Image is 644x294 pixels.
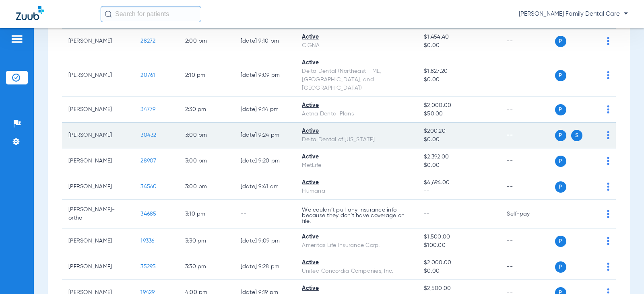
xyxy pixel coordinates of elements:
[424,267,494,275] span: $0.00
[62,174,134,200] td: [PERSON_NAME]
[424,33,494,41] span: $1,454.40
[140,38,155,44] span: 28272
[140,107,155,112] span: 34779
[179,148,234,174] td: 3:00 PM
[424,233,494,241] span: $1,500.00
[179,254,234,280] td: 3:30 PM
[555,156,566,167] span: P
[179,174,234,200] td: 3:00 PM
[62,200,134,228] td: [PERSON_NAME]-ortho
[424,136,494,144] span: $0.00
[105,10,112,18] img: Search Icon
[424,110,494,118] span: $50.00
[424,67,494,76] span: $1,827.20
[234,148,296,174] td: [DATE] 9:20 PM
[424,153,494,161] span: $2,392.00
[302,233,411,241] div: Active
[62,29,134,54] td: [PERSON_NAME]
[424,241,494,250] span: $100.00
[302,161,411,170] div: MetLife
[140,132,156,138] span: 30432
[555,261,566,273] span: P
[140,72,155,78] span: 20761
[179,97,234,123] td: 2:30 PM
[234,228,296,254] td: [DATE] 9:09 PM
[140,211,156,217] span: 34685
[555,36,566,47] span: P
[62,148,134,174] td: [PERSON_NAME]
[555,70,566,81] span: P
[607,237,609,245] img: group-dot-blue.svg
[500,174,555,200] td: --
[234,97,296,123] td: [DATE] 9:14 PM
[500,97,555,123] td: --
[424,179,494,187] span: $4,694.00
[500,29,555,54] td: --
[607,210,609,218] img: group-dot-blue.svg
[424,284,494,293] span: $2,500.00
[302,207,411,224] p: We couldn’t pull any insurance info because they don’t have coverage on file.
[302,59,411,67] div: Active
[140,158,156,164] span: 28907
[62,123,134,148] td: [PERSON_NAME]
[234,254,296,280] td: [DATE] 9:28 PM
[500,123,555,148] td: --
[500,228,555,254] td: --
[302,110,411,118] div: Aetna Dental Plans
[607,183,609,191] img: group-dot-blue.svg
[424,127,494,136] span: $200.20
[302,67,411,93] div: Delta Dental (Northeast - ME, [GEOGRAPHIC_DATA], and [GEOGRAPHIC_DATA])
[302,41,411,50] div: CIGNA
[424,101,494,110] span: $2,000.00
[140,184,157,189] span: 34560
[234,123,296,148] td: [DATE] 9:24 PM
[424,187,494,195] span: --
[179,123,234,148] td: 3:00 PM
[179,200,234,228] td: 3:10 PM
[302,259,411,267] div: Active
[62,228,134,254] td: [PERSON_NAME]
[555,104,566,115] span: P
[424,161,494,170] span: $0.00
[424,76,494,84] span: $0.00
[140,264,156,269] span: 35295
[62,254,134,280] td: [PERSON_NAME]
[555,236,566,247] span: P
[302,284,411,293] div: Active
[607,37,609,45] img: group-dot-blue.svg
[302,136,411,144] div: Delta Dental of [US_STATE]
[571,130,582,141] span: S
[607,131,609,139] img: group-dot-blue.svg
[607,71,609,79] img: group-dot-blue.svg
[234,200,296,228] td: --
[500,200,555,228] td: Self-pay
[607,157,609,165] img: group-dot-blue.svg
[424,259,494,267] span: $2,000.00
[555,130,566,141] span: P
[302,33,411,41] div: Active
[424,41,494,50] span: $0.00
[500,54,555,97] td: --
[500,254,555,280] td: --
[607,105,609,113] img: group-dot-blue.svg
[302,267,411,275] div: United Concordia Companies, Inc.
[234,174,296,200] td: [DATE] 9:41 AM
[140,238,154,244] span: 19336
[302,241,411,250] div: Ameritas Life Insurance Corp.
[179,29,234,54] td: 2:00 PM
[62,97,134,123] td: [PERSON_NAME]
[519,10,628,18] span: [PERSON_NAME] Family Dental Care
[302,101,411,110] div: Active
[302,153,411,161] div: Active
[101,6,201,22] input: Search for patients
[607,263,609,271] img: group-dot-blue.svg
[555,181,566,193] span: P
[234,54,296,97] td: [DATE] 9:09 PM
[62,54,134,97] td: [PERSON_NAME]
[302,187,411,195] div: Humana
[500,148,555,174] td: --
[424,211,430,217] span: --
[16,6,44,20] img: Zuub Logo
[10,34,23,44] img: hamburger-icon
[179,54,234,97] td: 2:10 PM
